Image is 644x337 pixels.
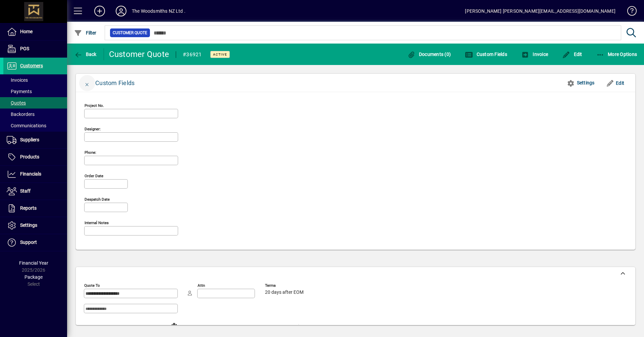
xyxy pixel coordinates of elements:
[562,52,582,57] span: Edit
[20,46,29,51] span: POS
[20,29,33,34] span: Home
[67,48,104,60] app-page-header-button: Back
[521,52,548,57] span: Invoice
[265,283,305,288] span: Terms
[20,63,43,68] span: Customers
[20,188,31,194] span: Staff
[95,78,135,88] div: Custom Fields
[7,77,28,83] span: Invoices
[603,77,627,89] button: Edit
[520,48,550,60] button: Invoice
[20,240,37,245] span: Support
[19,260,48,266] span: Financial Year
[110,5,132,17] button: Profile
[198,283,205,288] mat-label: Attn
[7,123,46,128] span: Communications
[3,217,67,234] a: Settings
[72,48,98,60] button: Back
[463,48,509,60] button: Custom Fields
[72,27,98,39] button: Filter
[109,49,169,60] div: Customer Quote
[3,132,67,148] a: Suppliers
[20,222,37,228] span: Settings
[3,149,67,165] a: Products
[7,100,26,106] span: Quotes
[85,197,110,202] mat-label: Despatch Date
[74,30,97,36] span: Filter
[213,52,227,57] span: Active
[561,77,600,89] button: Settings
[465,52,507,57] span: Custom Fields
[20,154,39,159] span: Products
[20,137,39,142] span: Suppliers
[89,5,110,17] button: Add
[3,200,67,217] a: Reports
[3,166,67,183] a: Financials
[3,183,67,200] a: Staff
[3,97,67,109] a: Quotes
[3,234,67,251] a: Support
[3,41,67,57] a: POS
[606,78,625,88] span: Edit
[132,6,185,16] div: The Woodsmiths NZ Ltd .
[3,74,67,86] a: Invoices
[24,274,43,280] span: Package
[20,205,37,211] span: Reports
[7,89,32,94] span: Payments
[84,283,100,288] mat-label: Quote To
[567,77,595,88] span: Settings
[79,75,95,91] button: Close
[560,48,584,60] button: Edit
[406,48,452,60] button: Documents (0)
[265,290,304,295] span: 20 days after EOM
[20,171,41,177] span: Financials
[85,220,109,225] mat-label: Internal Notes
[74,52,97,57] span: Back
[3,86,67,97] a: Payments
[622,1,636,23] a: Knowledge Base
[85,174,103,178] mat-label: Order Date
[85,127,101,131] mat-label: Designer:
[113,29,147,36] span: Customer Quote
[596,52,637,57] span: More Options
[3,120,67,131] a: Communications
[7,112,35,117] span: Backorders
[85,150,96,155] mat-label: Phone:
[85,103,104,108] mat-label: Project No.
[407,52,451,57] span: Documents (0)
[3,109,67,120] a: Backorders
[3,23,67,40] a: Home
[169,320,179,330] a: View on map
[595,48,639,60] button: More Options
[183,49,202,60] div: #36921
[465,6,615,16] div: [PERSON_NAME] [PERSON_NAME][EMAIL_ADDRESS][DOMAIN_NAME]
